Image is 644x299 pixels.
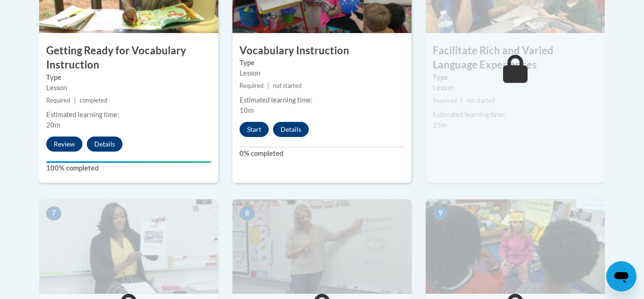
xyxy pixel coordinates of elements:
[74,97,76,104] span: |
[466,97,495,104] span: not started
[433,97,457,104] span: Required
[46,206,61,221] span: 7
[239,106,254,114] span: 10m
[239,148,405,159] label: 0% completed
[267,82,269,89] span: |
[433,110,598,120] div: Estimated learning time:
[239,206,255,221] span: 8
[606,261,636,291] iframe: Button to launch messaging window
[239,122,269,137] button: Start
[433,83,598,93] div: Lesson
[46,97,70,104] span: Required
[39,199,218,294] img: Course Image
[87,137,123,152] button: Details
[239,82,264,89] span: Required
[239,68,405,78] div: Lesson
[461,97,462,104] span: |
[46,83,211,93] div: Lesson
[39,43,218,73] h3: Getting Ready for Vocabulary Instruction
[80,97,107,104] span: completed
[433,206,448,221] span: 9
[239,58,405,68] label: Type
[46,161,211,163] div: Your progress
[46,121,60,129] span: 20m
[273,82,302,89] span: not started
[426,43,605,73] h3: Facilitate Rich and Varied Language Experiences
[46,110,211,120] div: Estimated learning time:
[433,72,598,83] label: Type
[46,72,211,83] label: Type
[433,121,447,129] span: 25m
[46,163,211,173] label: 100% completed
[46,137,83,152] button: Review
[426,199,605,294] img: Course Image
[232,199,412,294] img: Course Image
[239,95,405,105] div: Estimated learning time:
[232,43,412,58] h3: Vocabulary Instruction
[273,122,309,137] button: Details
